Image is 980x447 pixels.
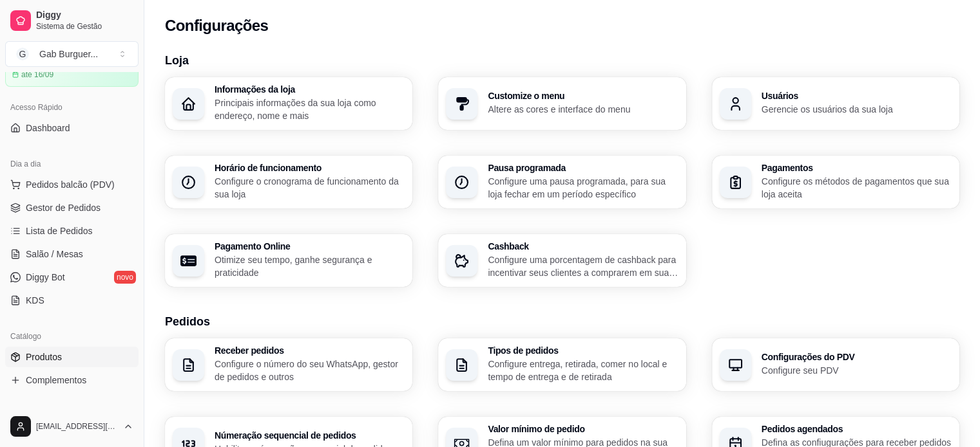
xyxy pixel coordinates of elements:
[215,163,405,172] h3: Horário de funcionamento
[438,77,686,130] button: Customize o menuAltere as cores e interface do menu
[762,364,952,377] p: Configure seu PDV
[5,370,139,390] a: Complementos
[5,267,139,287] a: Diggy Botnovo
[165,51,959,69] h3: Loja
[5,290,139,311] a: KDS
[488,346,678,355] h3: Tipos de pedidos
[215,253,405,279] p: Otimize seu tempo, ganhe segurança e praticidade
[762,103,952,116] p: Gerencie os usuários da sua loja
[712,156,959,208] button: PagamentosConfigure os métodos de pagamentos que sua loja aceita
[5,244,139,264] a: Salão / Mesas
[26,224,93,237] span: Lista de Pedidos
[21,69,53,80] article: até 16/09
[712,77,959,130] button: UsuáriosGerencie os usuários da sua loja
[5,174,139,195] button: Pedidos balcão (PDV)
[488,91,678,100] h3: Customize o menu
[165,234,412,287] button: Pagamento OnlineOtimize seu tempo, ganhe segurança e praticidade
[36,21,133,32] span: Sistema de Gestão
[165,77,412,130] button: Informações da lojaPrincipais informações da sua loja como endereço, nome e mais
[26,178,115,191] span: Pedidos balcão (PDV)
[5,41,139,67] button: Select a team
[215,431,405,440] h3: Númeração sequencial de pedidos
[215,96,405,122] p: Principais informações da sua loja como endereço, nome e mais
[16,48,29,60] span: G
[5,326,139,347] div: Catálogo
[215,346,405,355] h3: Receber pedidos
[5,154,139,174] div: Dia a dia
[488,253,678,279] p: Configure uma porcentagem de cashback para incentivar seus clientes a comprarem em sua loja
[5,221,139,241] a: Lista de Pedidos
[39,48,98,60] div: Gab Burguer ...
[762,352,952,361] h3: Configurações do PDV
[26,294,44,307] span: KDS
[5,411,139,442] button: [EMAIL_ADDRESS][DOMAIN_NAME]
[215,175,405,201] p: Configure o cronograma de funcionamento da sua loja
[215,85,405,94] h3: Informações da loja
[712,338,959,391] button: Configurações do PDVConfigure seu PDV
[762,175,952,201] p: Configure os métodos de pagamentos que sua loja aceita
[26,351,62,363] span: Produtos
[5,118,139,138] a: Dashboard
[215,358,405,383] p: Configure o número do seu WhatsApp, gestor de pedidos e outros
[165,313,959,331] h3: Pedidos
[488,358,678,383] p: Configure entrega, retirada, comer no local e tempo de entrega e de retirada
[26,248,83,260] span: Salão / Mesas
[488,242,678,251] h3: Cashback
[438,234,686,287] button: CashbackConfigure uma porcentagem de cashback para incentivar seus clientes a comprarem em sua loja
[5,5,139,36] a: DiggySistema de Gestão
[5,97,139,118] div: Acesso Rápido
[26,201,101,214] span: Gestor de Pedidos
[26,271,65,284] span: Diggy Bot
[762,424,952,433] h3: Pedidos agendados
[165,156,412,208] button: Horário de funcionamentoConfigure o cronograma de funcionamento da sua loja
[488,424,678,433] h3: Valor mínimo de pedido
[488,175,678,201] p: Configure uma pausa programada, para sua loja fechar em um período específico
[5,347,139,367] a: Produtos
[488,163,678,172] h3: Pausa programada
[26,122,70,134] span: Dashboard
[165,338,412,391] button: Receber pedidosConfigure o número do seu WhatsApp, gestor de pedidos e outros
[762,163,952,172] h3: Pagamentos
[36,10,133,21] span: Diggy
[36,421,118,432] span: [EMAIL_ADDRESS][DOMAIN_NAME]
[215,242,405,251] h3: Pagamento Online
[26,374,86,387] span: Complementos
[488,103,678,116] p: Altere as cores e interface do menu
[762,91,952,100] h3: Usuários
[438,338,686,391] button: Tipos de pedidosConfigure entrega, retirada, comer no local e tempo de entrega e de retirada
[165,15,268,36] h2: Configurações
[438,156,686,208] button: Pausa programadaConfigure uma pausa programada, para sua loja fechar em um período específico
[5,197,139,218] a: Gestor de Pedidos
